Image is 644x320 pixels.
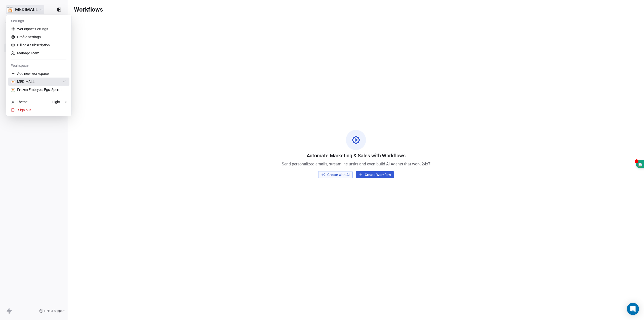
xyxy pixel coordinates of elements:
[11,79,35,84] div: MEDIMALL
[8,69,69,78] div: Add new workspace
[11,99,27,104] div: Theme
[11,87,61,92] div: Frozen Embryos, Egs, Sperm
[8,17,69,25] div: Settings
[8,41,69,49] a: Billing & Subscription
[11,88,15,92] img: Medimall%20logo%20(2).1.jpg
[8,33,69,41] a: Profile Settings
[8,61,69,69] div: Workspace
[11,80,15,84] img: Medimall%20logo%20(2).1.jpg
[52,99,60,104] div: Light
[8,49,69,57] a: Manage Team
[8,106,69,114] div: Sign out
[8,25,69,33] a: Workspace Settings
